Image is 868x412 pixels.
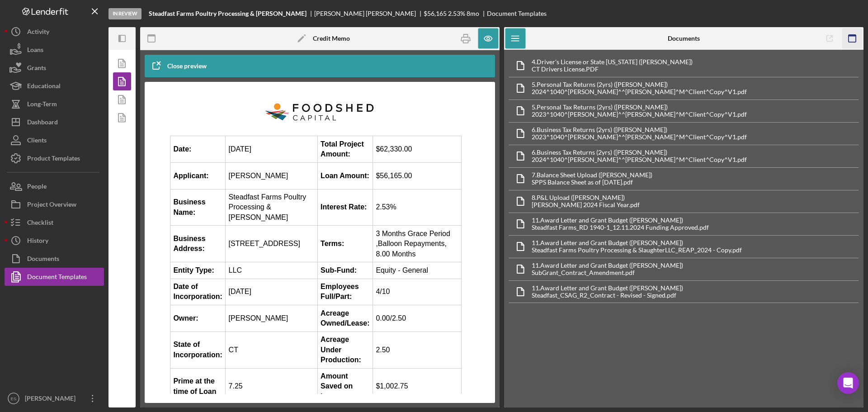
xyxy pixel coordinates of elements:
strong: Acreage Under Production: [158,245,198,273]
td: [STREET_ADDRESS] [63,135,155,171]
strong: Business Address: [10,144,42,161]
div: 6. Business Tax Returns (2yrs) ([PERSON_NAME]) [532,126,747,133]
button: Close preview [145,57,216,75]
div: SubGrant_Contract_Amendment.pdf [532,269,683,276]
strong: Date of Incorporation: [10,192,59,209]
td: 7.25 [63,277,155,314]
button: Clients [5,131,104,149]
div: 8 mo [467,10,479,17]
div: 7. Balance Sheet Upload ([PERSON_NAME]) [532,171,652,179]
div: 11. Award Letter and Grant Budget ([PERSON_NAME]) [532,217,709,224]
strong: Acreage Owned/Lease: [158,218,207,236]
div: 2024^1040^[PERSON_NAME]^^[PERSON_NAME]^M^Client^Copy^V1.pdf [532,88,747,95]
button: History [5,232,104,250]
td: LLC [63,171,155,188]
div: Product Templates [27,149,80,170]
button: Checklist [5,213,104,232]
strong: Amount Saved on Interest [158,281,190,309]
div: 4. Driver's License or State [US_STATE] ([PERSON_NAME]) [532,58,693,66]
td: 2.50 [210,241,298,277]
button: Documents [5,250,104,268]
a: Educational [5,77,104,95]
div: Documents [27,250,59,270]
td: [PERSON_NAME] [63,214,155,241]
div: History [27,232,48,252]
text: ES [11,396,17,401]
div: Grants [27,59,46,79]
div: SPPS Balance Sheet as of [DATE].pdf [532,179,652,186]
button: Grants [5,59,104,77]
div: Open Intercom Messenger [837,372,859,394]
div: Document Templates [487,10,547,17]
div: Close preview [167,57,207,75]
td: CT [63,241,155,277]
td: 3 Months Grace Period ,Balloon Repayments, 8.00 Months [210,135,298,171]
div: 11. Award Letter and Grant Budget ([PERSON_NAME]) [532,262,683,269]
div: 2024^1040^[PERSON_NAME]^^[PERSON_NAME]^M^Client^Copy^V1.pdf [532,156,747,163]
td: Equity - General [210,171,298,188]
div: 2023^1040^[PERSON_NAME]^^[PERSON_NAME]^M^Client^Copy^V1.pdf [532,111,747,118]
div: 6. Business Tax Returns (2yrs) ([PERSON_NAME]) [532,149,747,156]
td: 2.53% [210,98,298,135]
div: 2.53 % [448,10,465,17]
div: 11. Award Letter and Grant Budget ([PERSON_NAME]) [532,284,683,292]
div: In Review [108,8,142,19]
td: 0.00/2.50 [210,214,298,241]
div: CT Drivers License.PDF [532,66,693,73]
button: Project Overview [5,195,104,213]
td: [DATE] [63,188,155,214]
strong: Entity Type: [10,175,51,183]
div: Project Overview [27,195,76,216]
iframe: Rich Text Area [163,91,477,394]
div: Dashboard [27,113,58,133]
button: People [5,177,104,195]
strong: Owner: [10,223,35,231]
div: Steadfast_CSAG_R2_Contract - Revised - Signed.pdf [532,292,683,299]
strong: Employees Full/Part: [158,192,196,209]
div: [PERSON_NAME] [23,389,81,410]
button: Long-Term [5,95,104,113]
div: Document Templates [27,268,87,288]
div: People [27,177,47,198]
b: Steadfast Farms Poultry Processing & [PERSON_NAME] [149,10,307,17]
div: Steadfast Farms_RD 1940-1_12.11.2024 Funding Approved.pdf [532,224,709,231]
a: Dashboard [5,113,104,131]
div: Activity [27,23,49,43]
div: Steadfast Farms Poultry Processing & SlaughterLLC_REAP_2024 - Copy.pdf [532,246,742,254]
strong: State of Incorporation: [10,250,59,267]
button: Activity [5,23,104,41]
div: 2023^1040^[PERSON_NAME]^^[PERSON_NAME]^M^Client^Copy^V1.pdf [532,133,747,141]
button: ES[PERSON_NAME] [5,389,104,407]
div: 11. Award Letter and Grant Budget ([PERSON_NAME]) [532,239,742,246]
button: Loans [5,41,104,59]
button: Product Templates [5,149,104,167]
div: Educational [27,77,61,97]
b: Documents [668,35,700,42]
div: Loans [27,41,43,61]
strong: Sub-Fund: [158,175,194,183]
td: $1,002.75 [210,277,298,314]
div: $56,165 [424,10,447,17]
div: 8. P&L Upload ([PERSON_NAME]) [532,194,640,201]
div: Checklist [27,213,53,234]
td: 4/10 [210,188,298,214]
